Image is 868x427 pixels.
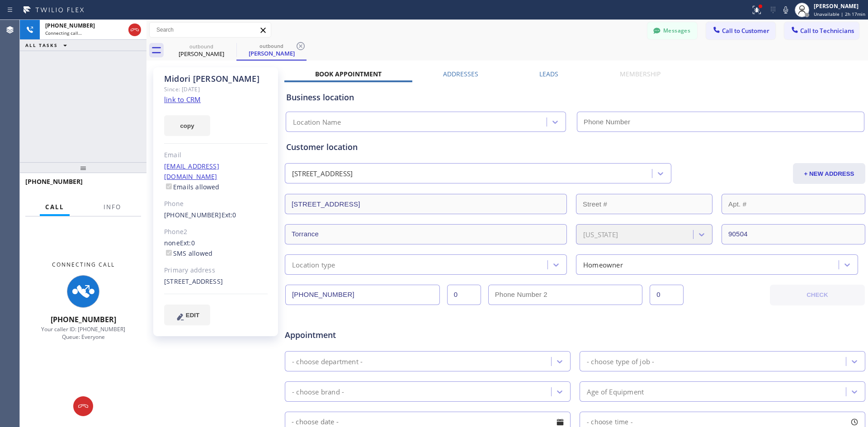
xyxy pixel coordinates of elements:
label: Leads [539,70,558,78]
input: Street # [576,194,712,214]
div: - choose department - [292,356,363,366]
div: [PERSON_NAME] [814,2,865,10]
input: Search [150,23,271,37]
a: [PHONE_NUMBER] [164,211,222,219]
div: Customer location [286,141,864,153]
button: Hang up [73,396,93,416]
div: - choose brand - [292,386,344,397]
button: copy [164,115,210,136]
label: Emails allowed [164,183,220,191]
label: Book Appointment [315,70,382,78]
span: Ext: 0 [180,239,195,247]
button: CHECK [770,285,865,305]
button: + NEW ADDRESS [793,163,865,184]
span: [PHONE_NUMBER] [51,314,116,324]
div: Midori [PERSON_NAME] [164,74,268,84]
input: Ext. 2 [650,285,684,305]
div: Since: [DATE] [164,84,268,94]
input: City [285,224,567,244]
span: Info [104,203,121,211]
div: Midori Morimoto [237,40,306,60]
div: [PERSON_NAME] [237,49,306,57]
label: SMS allowed [164,249,212,258]
button: Mute [779,4,792,16]
span: Your caller ID: [PHONE_NUMBER] Queue: Everyone [41,325,125,341]
button: Info [98,198,127,216]
div: Location Name [293,117,341,127]
div: [STREET_ADDRESS] [164,277,268,287]
span: Appointment [285,329,477,341]
button: ALL TASKS [20,40,76,51]
button: Call to Technicians [784,22,859,39]
span: Call to Customer [722,27,769,35]
div: [STREET_ADDRESS] [292,169,353,179]
div: Midori Morimoto [167,40,236,61]
div: Phone2 [164,227,268,237]
div: Primary address [164,265,268,276]
div: Email [164,150,268,160]
span: Call [45,203,64,211]
label: Membership [620,70,660,78]
span: Ext: 0 [222,211,236,219]
button: EDIT [164,305,210,325]
div: none [164,238,268,259]
div: Age of Equipment [587,386,644,397]
div: outbound [167,43,236,50]
div: outbound [237,42,306,49]
span: - choose time - [587,418,633,426]
span: Call to Technicians [800,27,854,35]
input: Phone Number [577,112,864,132]
input: SMS allowed [166,250,172,256]
span: [PHONE_NUMBER] [25,177,83,186]
button: Call [40,198,70,216]
span: ALL TASKS [25,42,58,48]
input: Apt. # [722,194,865,214]
div: Location type [292,259,335,270]
a: [EMAIL_ADDRESS][DOMAIN_NAME] [164,162,219,181]
span: Unavailable | 2h 17min [814,11,865,17]
span: Connecting call… [45,30,82,36]
input: Emails allowed [166,183,172,189]
span: EDIT [186,312,199,319]
div: [PERSON_NAME] [167,50,236,58]
div: Homeowner [583,259,623,270]
div: - choose type of job - [587,356,654,366]
button: Messages [647,22,697,39]
span: [PHONE_NUMBER] [45,22,95,29]
a: link to CRM [164,95,201,104]
input: Address [285,194,567,214]
button: Call to Customer [706,22,775,39]
button: Hang up [128,23,141,36]
input: Ext. [447,285,481,305]
label: Addresses [443,70,478,78]
div: Business location [286,91,864,103]
input: Phone Number 2 [488,285,643,305]
input: ZIP [722,224,865,244]
span: Connecting Call [52,261,115,268]
input: Phone Number [285,285,440,305]
div: Phone [164,199,268,209]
